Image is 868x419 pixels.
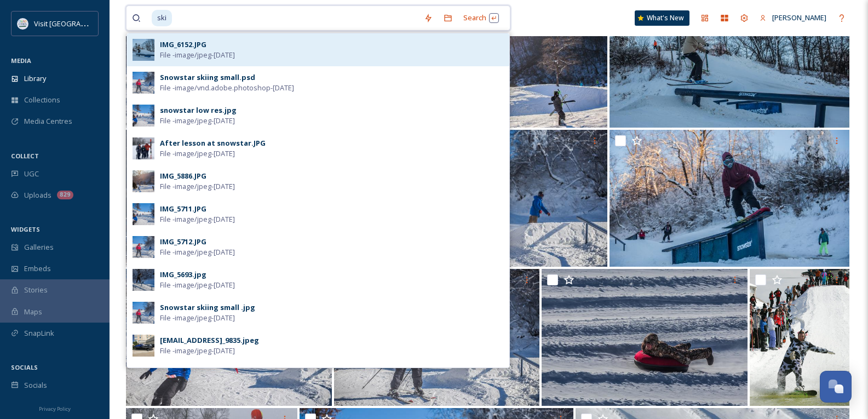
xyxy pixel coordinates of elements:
[24,328,54,338] span: SnapLink
[160,72,255,83] div: Snowstar skiing small.psd
[24,116,72,127] span: Media Centres
[160,280,235,290] span: File - image/jpeg - [DATE]
[160,171,206,181] div: IMG_5886.JPG
[542,269,748,406] img: outdoor, Lodge-15.JPG
[160,302,255,313] div: Snowstar skiing small .jpg
[133,269,154,291] img: ba9cc0d6-7c89-4194-9252-b8ba937e3ac6.jpg
[160,204,206,214] div: IMG_5711.JPG
[57,191,73,199] div: 829
[133,72,154,94] img: 621d6779-5137-4c8e-9353-4c62c77da560.jpg
[24,307,42,317] span: Maps
[772,13,826,22] span: [PERSON_NAME]
[160,313,235,323] span: File - image/jpeg - [DATE]
[160,335,259,346] div: [EMAIL_ADDRESS]_9835.jpeg
[126,269,332,406] img: IMG_5711.JPG
[133,302,154,324] img: f022dc7e-42cc-4eb1-a3ae-1e11b2563742.jpg
[24,73,46,84] span: Library
[160,346,235,356] span: File - image/jpeg - [DATE]
[24,95,60,105] span: Collections
[24,169,39,179] span: UGC
[152,10,172,26] span: ski
[160,214,235,225] span: File - image/jpeg - [DATE]
[635,10,689,26] a: What's New
[11,363,38,371] span: SOCIALS
[160,83,294,93] span: File - image/vnd.adobe.photoshop - [DATE]
[160,50,235,60] span: File - image/jpeg - [DATE]
[133,335,154,357] img: 3ede1c05-9eaa-45db-8633-2cd16b2d4dd5.jpg
[160,237,206,247] div: IMG_5712.JPG
[18,18,28,29] img: QCCVB_VISIT_vert_logo_4c_tagline_122019.svg
[610,130,849,267] img: IMG_6031.JPG
[160,39,206,50] div: IMG_6152.JPG
[39,405,71,412] span: Privacy Policy
[24,242,54,252] span: Galleries
[820,371,852,403] button: Open Chat
[126,130,366,267] img: IMG_5895.JPG
[11,152,39,160] span: COLLECT
[133,236,154,258] img: 53b26a85-0c09-43d1-b2a1-a36f4ba3b524.jpg
[133,39,154,61] img: 16090861-0773-4228-a980-839d6e610b5e.jpg
[24,263,51,274] span: Embeds
[160,181,235,192] span: File - image/jpeg - [DATE]
[750,269,849,406] img: slush pit party.jpg
[160,105,237,116] div: snowstar low res.jpg
[754,7,832,28] a: [PERSON_NAME]
[24,380,47,391] span: Socials
[458,7,504,28] div: Search
[11,56,31,65] span: MEDIA
[24,285,48,295] span: Stories
[34,18,119,28] span: Visit [GEOGRAPHIC_DATA]
[24,190,51,200] span: Uploads
[160,116,235,126] span: File - image/jpeg - [DATE]
[160,138,266,148] div: After lesson at snowstar.JPG
[133,170,154,192] img: 6db8010d-7472-4965-808d-1b836a5f34b3.jpg
[160,269,206,280] div: IMG_5693.jpg
[133,137,154,159] img: 0d83947e-0177-4a24-83b9-c45f1c727ef6.jpg
[11,225,40,233] span: WIDGETS
[133,105,154,127] img: bb85d9f0-36a9-4e73-a750-4e9d1d65fa0b.jpg
[133,203,154,225] img: 2b2ec2d6-cc30-48fa-9dc5-9e83ef8318c5.jpg
[39,401,71,415] a: Privacy Policy
[160,247,235,257] span: File - image/jpeg - [DATE]
[160,148,235,159] span: File - image/jpeg - [DATE]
